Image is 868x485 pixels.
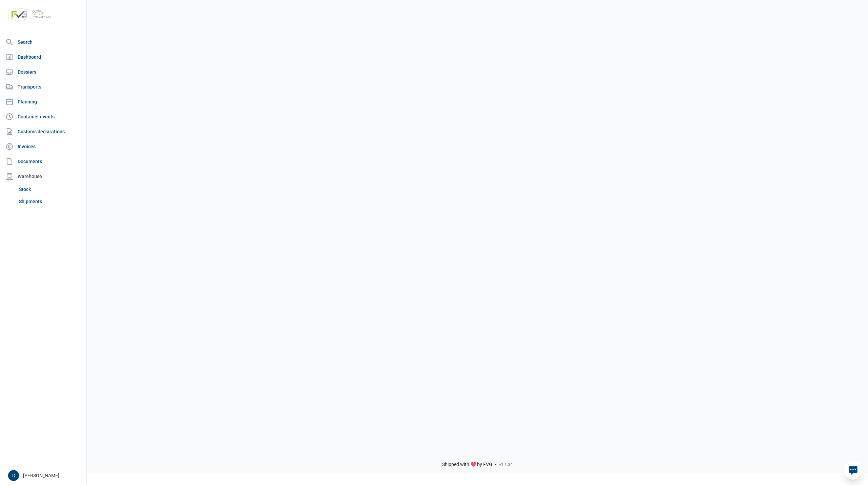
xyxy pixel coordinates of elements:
a: Shipments [16,195,84,208]
a: Invoices [3,140,84,153]
a: Dashboard [3,50,84,64]
div: [PERSON_NAME] [8,470,82,481]
a: Container events [3,110,84,123]
a: Transports [3,80,84,94]
span: - [495,462,496,468]
a: Customs declarations [3,125,84,138]
a: Documents [3,155,84,168]
span: Shipped with ❤️ by FVG [442,462,492,468]
img: FVG - Global freight forwarding [5,5,54,24]
span: v1.1.34 [499,462,513,467]
a: Planning [3,95,84,109]
a: Dossiers [3,65,84,79]
div: Warehouse [3,170,84,183]
button: D [8,470,19,481]
a: Search [3,35,84,49]
a: Stock [16,183,84,195]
